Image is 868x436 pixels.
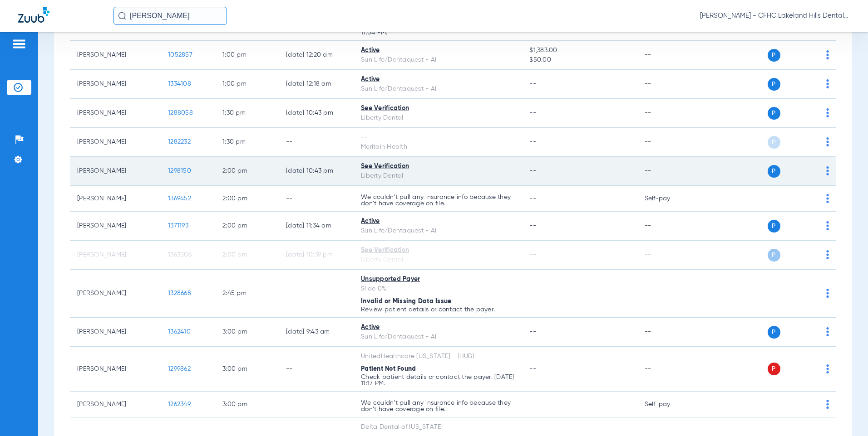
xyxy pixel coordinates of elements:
span: $1,383.00 [529,46,630,55]
div: See Verification [361,162,515,171]
td: -- [279,270,354,318]
div: Sun Life/Dentaquest - AI [361,332,515,342]
img: group-dot-blue.svg [826,289,829,298]
td: [PERSON_NAME] [70,347,161,392]
td: 2:00 PM [215,212,279,241]
span: Invalid or Missing Data Issue [361,298,451,305]
div: Active [361,323,515,332]
img: group-dot-blue.svg [826,137,829,146]
td: 1:00 PM [215,41,279,70]
td: Self-pay [637,392,699,417]
td: 2:45 PM [215,270,279,318]
span: -- [529,290,536,296]
td: -- [637,128,699,157]
div: Active [361,75,515,84]
span: 1298150 [168,168,191,174]
span: 1262349 [168,401,191,407]
img: group-dot-blue.svg [826,221,829,230]
td: [DATE] 9:43 AM [279,318,354,347]
td: [PERSON_NAME] [70,318,161,347]
td: [PERSON_NAME] [70,70,161,99]
span: -- [529,81,536,87]
iframe: Chat Widget [823,392,868,436]
span: 1334108 [168,81,191,87]
p: Check patient details or contact the payer. [DATE] 11:17 PM. [361,374,515,387]
div: Sun Life/Dentaquest - AI [361,84,515,94]
span: -- [529,329,536,335]
div: -- [361,133,515,142]
td: 1:00 PM [215,70,279,99]
td: Self-pay [637,186,699,212]
p: Review patient details or contact the payer. [361,306,515,313]
span: P [768,220,780,233]
span: P [768,326,780,339]
td: -- [279,128,354,157]
div: Liberty Dental [361,171,515,181]
span: -- [529,110,536,116]
span: P [768,78,780,91]
td: 3:00 PM [215,318,279,347]
span: -- [529,223,536,229]
td: -- [279,347,354,392]
td: [DATE] 10:39 PM [279,241,354,270]
span: -- [529,168,536,174]
img: group-dot-blue.svg [826,194,829,203]
span: -- [529,139,536,145]
td: [DATE] 10:43 PM [279,99,354,128]
span: 1328668 [168,290,191,296]
img: group-dot-blue.svg [826,327,829,336]
img: group-dot-blue.svg [826,250,829,259]
span: 1288058 [168,110,193,116]
span: P [768,107,780,120]
td: 1:30 PM [215,99,279,128]
span: P [768,136,780,149]
div: See Verification [361,246,515,255]
td: [DATE] 11:34 AM [279,212,354,241]
div: Unsupported Payer [361,275,515,284]
img: group-dot-blue.svg [826,108,829,117]
div: Active [361,217,515,226]
td: 1:30 PM [215,128,279,157]
p: We couldn’t pull any insurance info because they don’t have coverage on file. [361,194,515,207]
img: hamburger-icon [12,39,26,49]
td: [PERSON_NAME] [70,128,161,157]
span: [PERSON_NAME] - CFHC Lakeland Hills Dental [700,11,850,20]
span: -- [529,195,536,202]
img: group-dot-blue.svg [826,79,829,88]
td: -- [279,186,354,212]
span: P [768,363,780,375]
div: Active [361,46,515,55]
img: Search Icon [118,12,126,20]
span: 1052857 [168,52,192,58]
td: 3:00 PM [215,392,279,417]
span: -- [529,366,536,372]
td: [DATE] 12:20 AM [279,41,354,70]
td: 2:00 PM [215,241,279,270]
span: -- [529,401,536,407]
td: [PERSON_NAME] [70,99,161,128]
img: group-dot-blue.svg [826,50,829,59]
td: -- [637,347,699,392]
div: Delta Dental of [US_STATE] [361,422,515,432]
span: P [768,165,780,178]
td: 3:00 PM [215,347,279,392]
div: Meritain Health [361,142,515,152]
td: -- [637,99,699,128]
p: We couldn’t pull any insurance info because they don’t have coverage on file. [361,400,515,412]
div: Liberty Dental [361,113,515,123]
td: [DATE] 12:18 AM [279,70,354,99]
span: P [768,249,780,262]
div: Slide 0% [361,284,515,294]
td: [PERSON_NAME] [70,270,161,318]
td: -- [279,392,354,417]
span: 1299862 [168,366,191,372]
td: -- [637,70,699,99]
td: [PERSON_NAME] [70,41,161,70]
img: group-dot-blue.svg [826,364,829,373]
td: 2:00 PM [215,157,279,186]
td: 2:00 PM [215,186,279,212]
td: -- [637,270,699,318]
td: [PERSON_NAME] [70,186,161,212]
span: 1369452 [168,195,191,202]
